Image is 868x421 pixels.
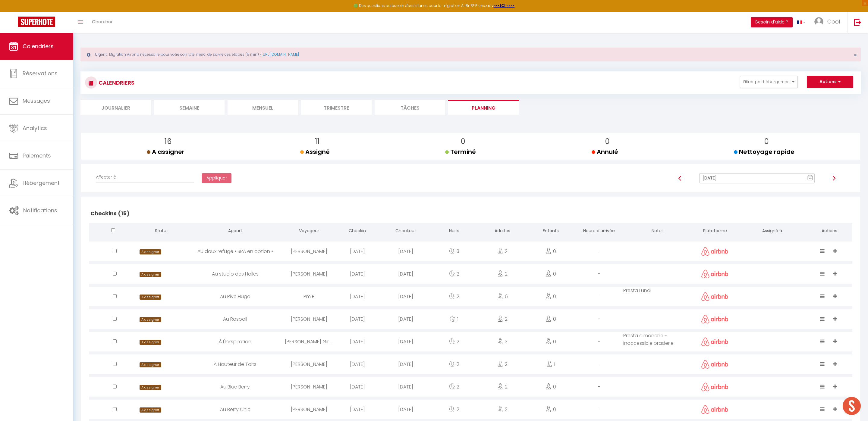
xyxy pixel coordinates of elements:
[155,228,168,234] span: Statut
[89,204,852,223] h2: Checkins (15)
[305,136,330,147] p: 11
[186,354,285,374] div: À Hauteur de Toits
[450,136,476,147] p: 0
[478,223,527,240] th: Adultes
[382,377,430,397] div: [DATE]
[382,223,430,240] th: Checkout
[575,287,624,306] div: -
[575,309,624,329] div: -
[140,385,161,390] span: A assigner
[623,223,692,240] th: Notes
[140,362,161,367] span: A assigner
[333,242,382,261] div: [DATE]
[140,407,161,413] span: A assigner
[740,76,798,88] button: Filtrer par hébergement
[575,377,624,397] div: -
[527,287,575,306] div: 0
[186,377,285,397] div: Au Blue Berry
[186,309,285,329] div: Au Raspail
[678,176,682,181] img: arrow-left3.svg
[87,12,117,33] a: Chercher
[285,287,333,306] div: Pm B
[333,354,382,374] div: [DATE]
[186,242,285,261] div: Au doux refuge • SPA en option •
[285,354,333,374] div: [PERSON_NAME]
[701,270,728,278] img: airbnb2.png
[186,264,285,284] div: Au studio des Halles
[527,377,575,397] div: 0
[80,48,861,61] div: Urgent : Migration Airbnb nécessaire pour votre compte, merci de suivre ces étapes (5 min) -
[701,247,728,256] img: airbnb2.png
[228,100,298,115] li: Mensuel
[701,337,728,346] img: airbnb2.png
[80,100,151,115] li: Journalier
[527,223,575,240] th: Enfants
[375,100,445,115] li: Tâches
[333,332,382,351] div: [DATE]
[140,272,161,277] span: A assigner
[285,242,333,261] div: [PERSON_NAME]
[23,42,54,50] span: Calendriers
[18,17,55,27] img: Super Booking
[430,223,478,240] th: Nuits
[738,223,807,240] th: Assigné à
[140,295,161,300] span: A assigner
[23,70,58,77] span: Réservations
[300,148,330,156] span: Assigné
[814,17,823,26] img: ...
[23,97,50,104] span: Messages
[596,136,618,147] p: 0
[575,354,624,374] div: -
[430,287,478,306] div: 2
[147,148,184,156] span: A assigner
[807,223,852,240] th: Actions
[701,292,728,301] img: airbnb2.png
[382,242,430,261] div: [DATE]
[701,405,728,414] img: airbnb2.png
[478,400,527,419] div: 2
[701,315,728,323] img: airbnb2.png
[333,264,382,284] div: [DATE]
[97,76,134,89] h3: CALENDRIERS
[832,176,836,181] img: arrow-right3.svg
[575,400,624,419] div: -
[810,12,848,33] a: ... Cool
[285,223,333,240] th: Voyageur
[448,100,519,115] li: Planning
[285,400,333,419] div: [PERSON_NAME]
[701,360,728,369] img: airbnb2.png
[739,136,794,147] p: 0
[527,309,575,329] div: 0
[202,173,231,183] button: Appliquer
[527,332,575,351] div: 0
[445,148,476,156] span: Terminé
[430,309,478,329] div: 1
[186,400,285,419] div: Au Berry Chic
[228,228,242,234] span: Appart
[285,377,333,397] div: [PERSON_NAME]
[333,223,382,240] th: Checkin
[382,400,430,419] div: [DATE]
[575,223,624,240] th: Heure d'arrivée
[333,309,382,329] div: [DATE]
[140,317,161,322] span: A assigner
[382,332,430,351] div: [DATE]
[854,18,861,26] img: logout
[430,354,478,374] div: 2
[333,287,382,306] div: [DATE]
[152,136,184,147] p: 16
[186,287,285,306] div: Au Rive Hugo
[575,264,624,284] div: -
[430,264,478,284] div: 2
[478,332,527,351] div: 3
[734,148,794,156] span: Nettoyage rapide
[23,152,51,159] span: Paiements
[807,76,853,88] button: Actions
[827,18,840,25] span: Cool
[478,264,527,284] div: 2
[140,340,161,345] span: A assigner
[285,332,333,351] div: [PERSON_NAME] Giry [PERSON_NAME]
[527,264,575,284] div: 0
[154,100,225,115] li: Semaine
[23,179,60,187] span: Hébergement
